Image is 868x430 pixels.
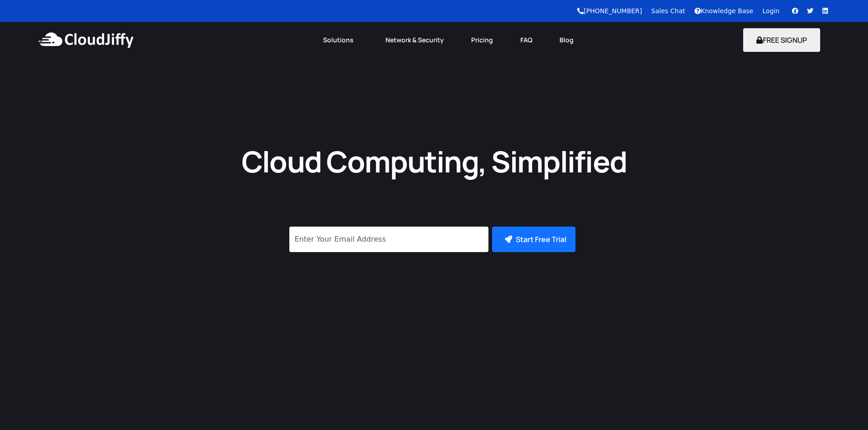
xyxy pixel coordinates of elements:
button: Start Free Trial [492,227,575,252]
a: Solutions [309,30,372,50]
a: FAQ [507,30,546,50]
a: Blog [546,30,587,50]
a: Login [762,7,780,15]
a: Knowledge Base [694,7,754,15]
button: FREE SIGNUP [743,28,820,52]
a: Network & Security [372,30,457,50]
a: Pricing [457,30,507,50]
a: FREE SIGNUP [743,35,820,45]
input: Enter Your Email Address [289,227,488,252]
h1: Cloud Computing, Simplified [229,142,639,180]
a: Sales Chat [651,7,685,15]
a: [PHONE_NUMBER] [577,7,642,15]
